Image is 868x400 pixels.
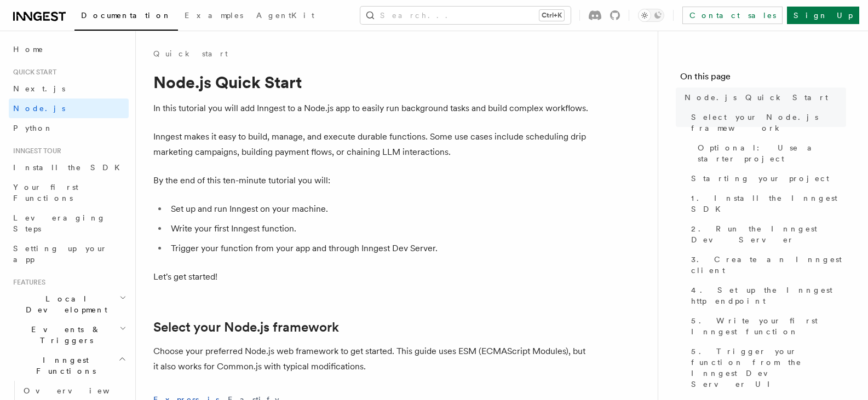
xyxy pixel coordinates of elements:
[687,280,846,311] a: 4. Set up the Inngest http endpoint
[691,254,846,276] span: 3. Create an Inngest client
[9,39,129,59] a: Home
[9,68,56,77] span: Quick start
[168,241,591,256] li: Trigger your function from your app and through Inngest Dev Server.
[360,7,571,24] button: Search...Ctrl+K
[13,44,44,55] span: Home
[153,72,591,92] h1: Node.js Quick Start
[168,221,591,236] li: Write your first Inngest function.
[168,201,591,217] li: Set up and run Inngest on your machine.
[691,315,846,337] span: 5. Write your first Inngest function
[13,104,65,113] span: Node.js
[9,158,129,177] a: Install the SDK
[153,344,591,374] p: Choose your preferred Node.js web framework to get started. This guide uses ESM (ECMAScript Modul...
[9,239,129,269] a: Setting up your app
[9,293,119,315] span: Local Development
[24,386,136,395] span: Overview
[9,355,118,376] span: Inngest Functions
[687,188,846,219] a: 1. Install the Inngest SDK
[153,269,591,285] p: Let's get started!
[13,183,78,202] span: Your first Functions
[691,346,846,390] span: 5. Trigger your function from the Inngest Dev Server UI
[9,208,129,239] a: Leveraging Steps
[682,7,783,24] a: Contact sales
[13,213,106,233] span: Leveraging Steps
[153,129,591,160] p: Inngest makes it easy to build, manage, and execute durable functions. Some use cases include sch...
[9,350,129,381] button: Inngest Functions
[153,101,591,116] p: In this tutorial you will add Inngest to a Node.js app to easily run background tasks and build c...
[691,223,846,245] span: 2. Run the Inngest Dev Server
[693,138,846,169] a: Optional: Use a starter project
[153,320,339,335] a: Select your Node.js framework
[9,289,129,320] button: Local Development
[256,11,314,20] span: AgentKit
[691,193,846,215] span: 1. Install the Inngest SDK
[687,107,846,138] a: Select your Node.js framework
[13,124,53,132] span: Python
[787,7,859,24] a: Sign Up
[13,84,65,93] span: Next.js
[9,324,119,346] span: Events & Triggers
[9,118,129,138] a: Python
[691,112,846,134] span: Select your Node.js framework
[687,311,846,341] a: 5. Write your first Inngest function
[185,11,243,20] span: Examples
[9,147,61,155] span: Inngest tour
[9,320,129,350] button: Events & Triggers
[680,88,846,107] a: Node.js Quick Start
[691,173,829,184] span: Starting your project
[81,11,171,20] span: Documentation
[680,70,846,88] h4: On this page
[698,142,846,164] span: Optional: Use a starter project
[687,341,846,394] a: 5. Trigger your function from the Inngest Dev Server UI
[9,98,129,118] a: Node.js
[153,48,228,59] a: Quick start
[74,3,178,31] a: Documentation
[13,244,107,264] span: Setting up your app
[687,250,846,280] a: 3. Create an Inngest client
[638,9,664,22] button: Toggle dark mode
[250,3,321,30] a: AgentKit
[9,177,129,208] a: Your first Functions
[687,219,846,250] a: 2. Run the Inngest Dev Server
[153,173,591,188] p: By the end of this ten-minute tutorial you will:
[9,79,129,98] a: Next.js
[685,92,828,103] span: Node.js Quick Start
[691,285,846,306] span: 4. Set up the Inngest http endpoint
[687,169,846,188] a: Starting your project
[9,278,45,287] span: Features
[13,163,127,172] span: Install the SDK
[539,10,564,21] kbd: Ctrl+K
[178,3,250,30] a: Examples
